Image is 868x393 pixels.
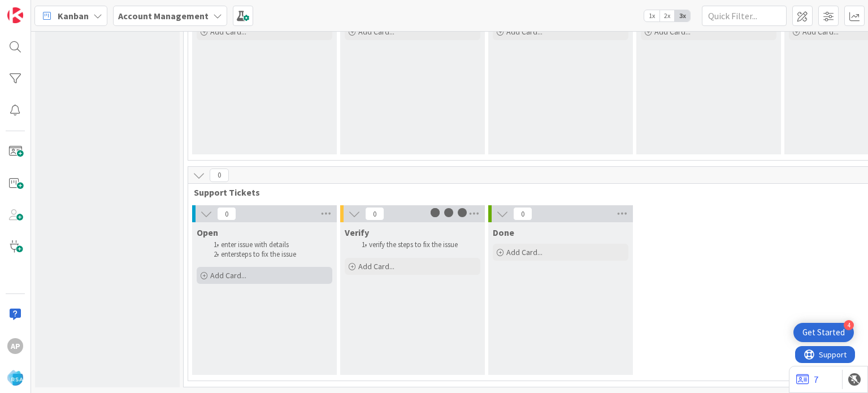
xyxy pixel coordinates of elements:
[644,10,659,21] span: 1x
[506,247,542,257] span: Add Card...
[7,370,23,386] img: avatar
[365,207,384,221] span: 0
[506,27,542,37] span: Add Card...
[7,7,23,23] img: Visit kanbanzone.com
[217,207,236,221] span: 0
[210,250,331,259] li: enter
[844,320,854,330] div: 4
[802,27,839,37] span: Add Card...
[24,2,51,15] span: Support
[702,6,787,26] input: Quick Filter...
[675,10,690,21] span: 3x
[513,207,532,221] span: 0
[493,227,514,238] span: Done
[358,240,479,249] li: verify the steps to fix the issue
[793,323,854,342] div: Open Get Started checklist, remaining modules: 4
[210,240,331,249] li: enter issue with details
[358,261,394,271] span: Add Card...
[654,27,691,37] span: Add Card...
[210,169,229,182] span: 0
[358,27,394,37] span: Add Card...
[659,10,675,21] span: 2x
[210,27,246,37] span: Add Card...
[802,327,845,338] div: Get Started
[58,9,89,23] span: Kanban
[796,373,818,386] a: 7
[236,249,296,259] span: steps to fix the issue
[197,227,218,238] span: Open
[210,270,246,280] span: Add Card...
[7,338,23,354] div: Ap
[118,10,209,21] b: Account Management
[345,227,369,238] span: Verify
